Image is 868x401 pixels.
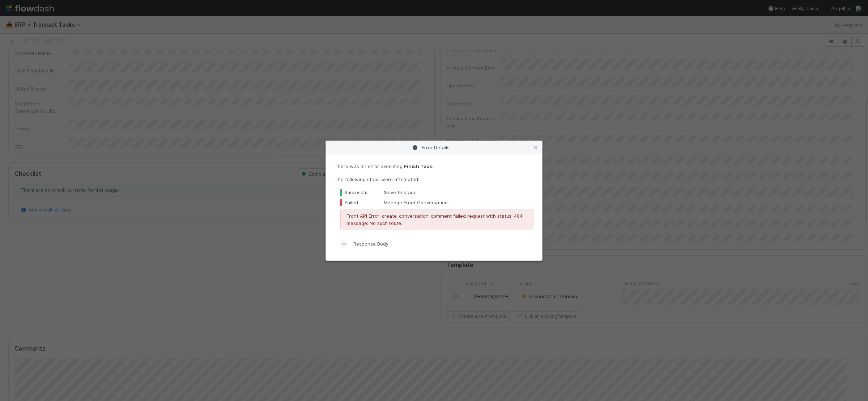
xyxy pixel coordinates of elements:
[340,199,384,206] div: Failed
[346,212,527,227] p: Front API Error: create_conversation_comment failed request with status: 404 message: No such route.
[353,240,388,247] span: Response Body
[404,163,432,169] strong: Finish Task
[335,176,533,183] p: The following steps were attempted:
[340,189,533,196] div: Move to stage
[326,141,542,154] div: Error Details
[335,163,533,170] p: There was an error executing .
[340,199,533,206] div: Manage Front Conversation
[340,189,384,196] div: Successful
